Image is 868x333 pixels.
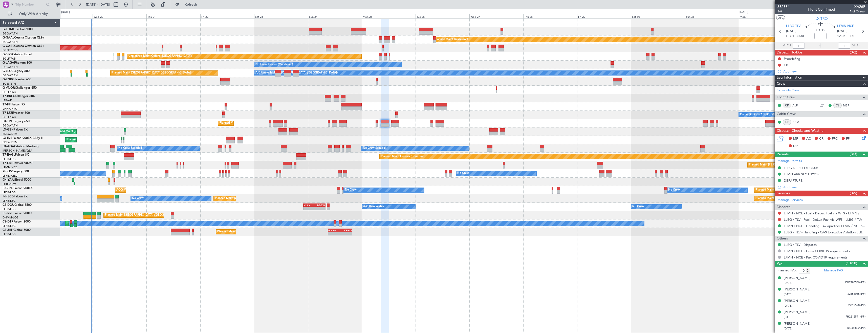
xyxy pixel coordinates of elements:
a: G-LEGCLegacy 600 [3,70,30,73]
a: G-JAGAPhenom 300 [3,61,32,64]
a: LLBG / TLV - Fuel - DeLux Fuel via WFS - LLBG / TLV [784,217,862,222]
span: LXA26B [850,4,865,9]
span: CS-JHH [3,229,13,232]
span: CR [819,136,823,141]
a: EGGW/LTN [3,32,18,35]
a: G-VNORChallenger 650 [3,86,37,89]
span: FP [846,136,850,141]
a: EGGW/LTN [3,73,18,77]
div: LFMN ARR SLOT 1220z [784,172,819,176]
span: [DATE] - [DATE] [86,2,110,7]
a: CS-RRCFalcon 900LX [3,212,32,215]
a: G-ENRGPraetor 600 [3,78,31,81]
div: No Crew [457,170,469,177]
a: Manage PAX [824,268,843,273]
a: T7-EAGLFalcon 8X [3,153,29,156]
a: EDLW/DTM [3,140,17,144]
div: Sun 24 [308,14,362,18]
a: LFPB/LBG [3,199,16,203]
div: Wed 20 [93,14,146,18]
span: T7-FFI [3,103,11,106]
span: AC [806,136,811,141]
span: [DATE] [784,292,792,296]
div: Tue 26 [416,14,469,18]
a: T7-LZZIPraetor 600 [3,112,30,115]
span: LX-TRO [3,120,13,123]
div: [DATE] [740,10,748,14]
span: LX-TRO [815,16,828,21]
div: Owner [GEOGRAPHIC_DATA] ([GEOGRAPHIC_DATA]) [740,111,810,119]
span: Flight Crew [777,95,795,100]
div: Planned Maint Geneva (Cointrin) [381,153,423,160]
div: Add new [783,69,865,73]
a: EGGW/LTN [3,40,18,44]
div: ISP [783,119,791,125]
span: CS-DTR [3,220,13,223]
button: Refresh [173,1,203,9]
a: F-GPNJFalcon 900EX [3,187,33,190]
span: Dispatch Checks and Weather [777,128,825,134]
a: LLBG / TLV - Handling - QAS Executive Aviation LLBG / TLV [784,230,865,234]
a: EGGW/LTN [3,124,18,127]
div: No Crew Sabadell [118,144,142,152]
a: LFMN / NCE - Handling - Aviapartner LFMN / NCE*****MY HANDLING**** [784,224,865,228]
div: Unplanned Maint Oxford ([GEOGRAPHIC_DATA]) [128,52,192,60]
span: T7-LZZI [3,112,13,115]
div: Planned Maint [GEOGRAPHIC_DATA] ([GEOGRAPHIC_DATA]) [112,69,191,77]
div: - [304,207,314,210]
div: Tue 19 [39,14,93,18]
span: [DATE] [786,29,796,34]
span: EU7780530 (PP) [845,281,865,285]
span: Cabin Crew [777,111,796,117]
a: LFPB/LBG [3,207,16,211]
div: Prebriefing [784,57,800,61]
div: CS [833,103,842,108]
a: EGSS/STN [3,82,16,86]
span: G-FOMO [3,28,15,31]
div: Planned Maint [GEOGRAPHIC_DATA] ([GEOGRAPHIC_DATA]) [756,186,835,194]
a: EGLF/FAB [3,90,16,94]
span: LX-GBH [3,128,14,131]
div: KLAX [304,204,314,207]
span: 33612578 (PP) [848,303,865,308]
div: [PERSON_NAME] [784,287,811,292]
a: G-FOMOGlobal 6000 [3,28,33,31]
div: [DATE] [61,10,70,14]
span: T7-BRE [3,95,13,98]
div: CP [783,103,791,108]
span: 9H-YAA [3,178,14,181]
a: F-HECDFalcon 7X [3,195,28,198]
span: EK4600882 (PP) [845,326,865,330]
div: Thu 28 [523,14,577,18]
span: LX-AOA [3,145,14,148]
a: EGNR/CEG [3,48,18,52]
span: ELDT [847,34,855,39]
a: FCBB/BZV [3,182,16,186]
div: Planned Maint [GEOGRAPHIC_DATA] ([GEOGRAPHIC_DATA]) [215,195,295,202]
div: Sun 31 [685,14,739,18]
span: Pref Charter [850,9,865,14]
div: Sat 23 [254,14,308,18]
span: 532834 [777,4,790,9]
a: G-GAALCessna Citation XLS+ [3,36,44,39]
span: F-HECD [3,195,14,198]
span: DP [793,144,798,149]
span: 08:30 [796,34,804,39]
span: [DATE] [784,304,792,308]
span: ATOT [783,43,791,48]
div: Fri 29 [577,14,631,18]
div: No Crew [632,203,644,211]
span: LX-INB [3,137,12,140]
span: 3/8 [777,9,790,14]
div: EGGW [314,204,325,207]
span: MF [793,136,798,141]
a: G-SIRSCitation Excel [3,53,32,56]
span: Permits [777,152,789,157]
div: [PERSON_NAME] [784,299,811,304]
span: LLBG TLV [786,24,801,29]
a: T7-EMIHawker 900XP [3,162,33,165]
span: FH2212591 (PP) [845,315,865,319]
span: Leg Information [777,75,802,81]
span: G-SIRS [3,53,12,56]
span: Services [777,191,790,196]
